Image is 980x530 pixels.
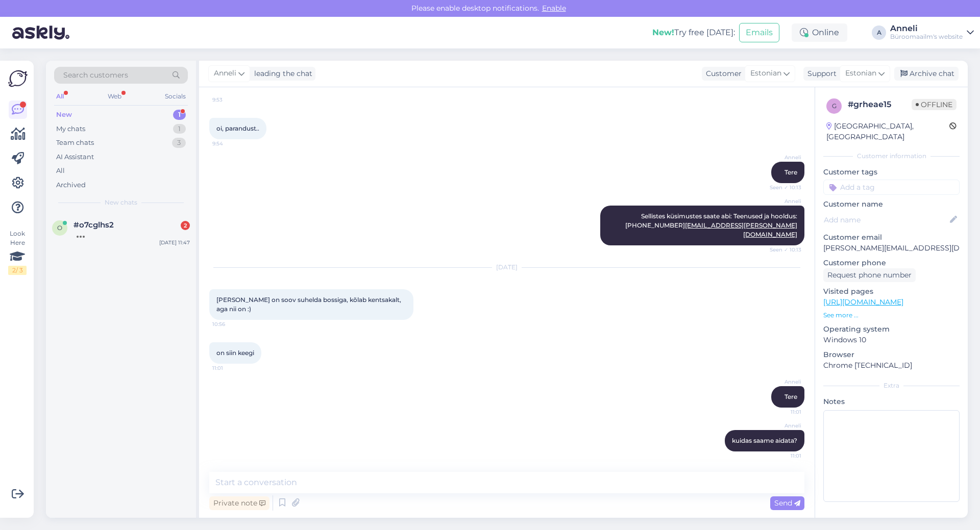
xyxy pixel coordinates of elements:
p: Notes [823,396,960,407]
div: 2 [181,221,190,230]
span: 11:01 [212,364,251,372]
p: Chrome [TECHNICAL_ID] [823,360,960,371]
span: 10:56 [212,320,251,328]
div: All [56,166,65,176]
span: Anneli [763,422,801,430]
span: Seen ✓ 10:13 [763,246,801,254]
span: Send [774,498,800,508]
p: Browser [823,349,960,360]
img: Askly Logo [8,69,28,88]
span: #o7cglhs2 [73,220,114,230]
p: Customer phone [823,258,960,268]
span: 11:01 [763,408,801,416]
span: kuidas saame aidata? [732,437,797,444]
span: oi, parandust.. [216,124,259,132]
div: Look Here [8,229,27,275]
span: New chats [105,198,137,207]
p: Operating system [823,324,960,335]
div: AI Assistant [56,152,94,162]
div: Archived [56,180,86,190]
input: Add a tag [823,180,960,195]
div: [GEOGRAPHIC_DATA], [GEOGRAPHIC_DATA] [826,121,949,142]
div: 3 [172,138,186,148]
div: 1 [173,124,186,134]
div: Support [803,68,837,79]
div: All [54,90,66,103]
p: [PERSON_NAME][EMAIL_ADDRESS][DOMAIN_NAME] [823,243,960,254]
div: Team chats [56,138,94,148]
span: 9:54 [212,140,251,147]
span: Anneli [763,154,801,161]
span: Estonian [845,68,876,79]
div: Anneli [890,24,963,33]
div: Web [106,90,124,103]
div: Socials [163,90,188,103]
span: Anneli [763,378,801,386]
div: My chats [56,124,85,134]
div: Customer information [823,152,960,161]
p: Customer name [823,199,960,210]
a: [EMAIL_ADDRESS][PERSON_NAME][DOMAIN_NAME] [685,221,797,238]
p: See more ... [823,311,960,320]
span: Tere [785,168,797,176]
span: on siin keegi [216,349,254,357]
div: Request phone number [823,268,916,282]
span: 11:01 [763,452,801,460]
div: Büroomaailm's website [890,33,963,41]
span: Estonian [750,68,781,79]
span: Anneli [214,68,236,79]
span: o [57,224,62,232]
div: Extra [823,381,960,390]
span: Anneli [763,197,801,205]
span: g [832,102,837,110]
div: Try free [DATE]: [652,27,735,39]
div: Archive chat [894,67,959,81]
div: [DATE] 11:47 [159,239,190,246]
p: Customer email [823,232,960,243]
span: Enable [539,4,569,13]
p: Windows 10 [823,335,960,345]
div: New [56,110,72,120]
div: A [872,26,886,40]
div: Online [792,23,847,42]
div: 2 / 3 [8,266,27,275]
div: [DATE] [209,263,804,272]
a: [URL][DOMAIN_NAME] [823,297,903,307]
span: Offline [912,99,957,110]
span: [PERSON_NAME] on soov suhelda bossiga, kõlab kentsakalt, aga nii on :) [216,296,403,313]
div: leading the chat [250,68,312,79]
div: Private note [209,496,269,510]
div: # grheae15 [848,98,912,111]
div: 1 [173,110,186,120]
span: Sellistes küsimustes saate abi: Teenused ja hooldus: [PHONE_NUMBER] [625,212,797,238]
span: Search customers [63,70,128,81]
b: New! [652,28,674,37]
input: Add name [824,214,948,225]
button: Emails [739,23,779,42]
p: Customer tags [823,167,960,178]
span: Seen ✓ 10:13 [763,184,801,191]
span: 9:53 [212,96,251,104]
p: Visited pages [823,286,960,297]
div: Customer [702,68,742,79]
span: Tere [785,393,797,400]
a: AnneliBüroomaailm's website [890,24,974,41]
